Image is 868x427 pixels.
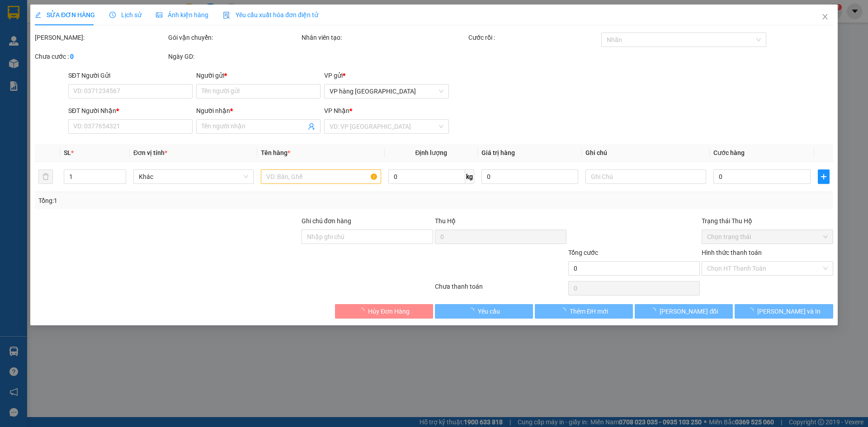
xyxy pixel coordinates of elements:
[707,230,828,244] span: Chọn trạng thái
[308,123,316,130] span: user-add
[818,169,830,184] button: plus
[38,196,335,206] div: Tổng: 1
[261,169,381,184] input: VD: Bàn, Ghế
[168,33,300,42] div: Gói vận chuyển:
[64,149,71,156] span: SL
[434,282,567,297] div: Chưa thanh toán
[713,149,745,156] span: Cước hàng
[109,11,142,19] span: Lịch sử
[435,304,533,319] button: Yêu cầu
[586,169,706,184] input: Ghi Chú
[468,308,478,314] span: loading
[109,12,116,18] span: clock-circle
[735,304,833,319] button: [PERSON_NAME] và In
[582,144,710,162] th: Ghi chú
[35,52,166,61] div: Chưa cước :
[68,106,193,116] div: SĐT Người Nhận
[302,33,467,42] div: Nhân viên tạo:
[535,304,633,319] button: Thêm ĐH mới
[702,249,762,256] label: Hình thức thanh toán
[302,217,351,225] label: Ghi chú đơn hàng
[196,70,321,80] div: Người gửi
[35,11,95,19] span: SỬA ĐƠN HÀNG
[335,304,433,319] button: Hủy Đơn Hàng
[168,52,300,61] div: Ngày GD:
[465,169,474,184] span: kg
[435,217,456,225] span: Thu Hộ
[325,107,350,114] span: VP Nhận
[650,308,660,314] span: loading
[325,70,449,80] div: VP gửi
[660,306,718,316] span: [PERSON_NAME] đổi
[747,308,757,314] span: loading
[478,306,500,316] span: Yêu cầu
[156,12,162,18] span: picture
[223,12,230,19] img: icon
[568,249,598,256] span: Tổng cước
[139,170,248,183] span: Khác
[468,33,600,42] div: Cước rồi :
[196,106,321,116] div: Người nhận
[223,11,318,19] span: Yêu cầu xuất hóa đơn điện tử
[415,149,448,156] span: Định lượng
[481,149,515,156] span: Giá trị hàng
[330,84,443,98] span: VP hàng Nha Trang
[35,33,166,42] div: [PERSON_NAME]:
[261,149,290,156] span: Tên hàng
[570,306,608,316] span: Thêm ĐH mới
[702,216,833,226] div: Trạng thái Thu Hộ
[133,149,167,156] span: Đơn vị tính
[560,308,570,314] span: loading
[68,70,193,80] div: SĐT Người Gửi
[358,308,368,314] span: loading
[635,304,733,319] button: [PERSON_NAME] đổi
[812,5,838,30] button: Close
[38,169,53,184] button: delete
[70,53,74,60] b: 0
[821,13,829,20] span: close
[35,12,41,18] span: edit
[302,230,433,244] input: Ghi chú đơn hàng
[757,306,821,316] span: [PERSON_NAME] và In
[368,306,410,316] span: Hủy Đơn Hàng
[818,173,829,180] span: plus
[156,11,208,19] span: Ảnh kiện hàng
